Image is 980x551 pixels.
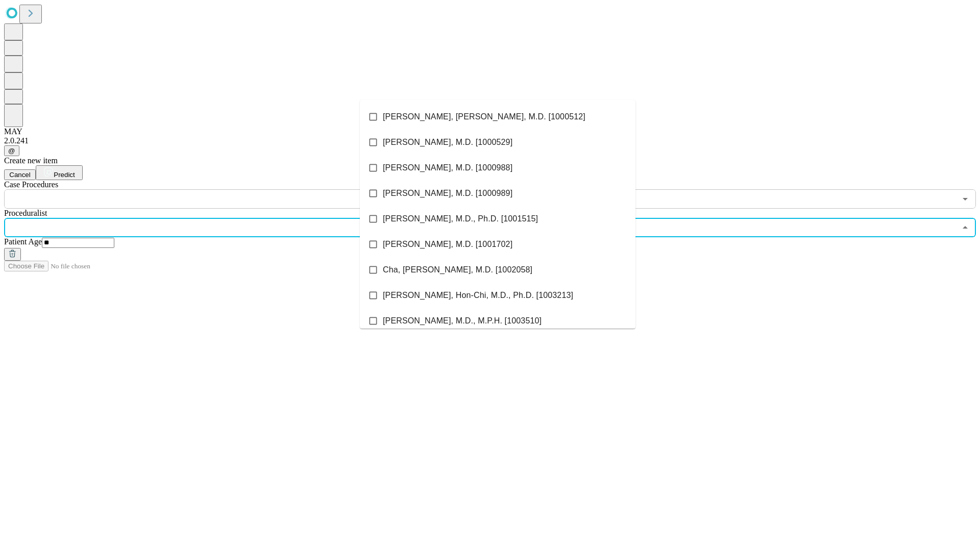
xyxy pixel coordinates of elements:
[4,136,976,145] div: 2.0.241
[383,238,512,251] span: [PERSON_NAME], M.D. [1001702]
[383,187,512,199] span: [PERSON_NAME], M.D. [1000989]
[54,171,75,179] span: Predict
[9,171,31,179] span: Cancel
[4,156,58,165] span: Create new item
[4,127,976,136] div: MAY
[383,264,532,276] span: Cha, [PERSON_NAME], M.D. [1002058]
[4,237,42,246] span: Patient Age
[383,162,512,174] span: [PERSON_NAME], M.D. [1000988]
[4,169,36,180] button: Cancel
[958,220,972,235] button: Close
[383,213,538,225] span: [PERSON_NAME], M.D., Ph.D. [1001515]
[4,209,47,217] span: Proceduralist
[4,145,19,156] button: @
[383,136,512,148] span: [PERSON_NAME], M.D. [1000529]
[4,180,58,189] span: Scheduled Procedure
[36,165,83,180] button: Predict
[8,147,15,155] span: @
[383,289,573,302] span: [PERSON_NAME], Hon-Chi, M.D., Ph.D. [1003213]
[383,111,585,123] span: [PERSON_NAME], [PERSON_NAME], M.D. [1000512]
[958,192,972,206] button: Open
[383,315,542,327] span: [PERSON_NAME], M.D., M.P.H. [1003510]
